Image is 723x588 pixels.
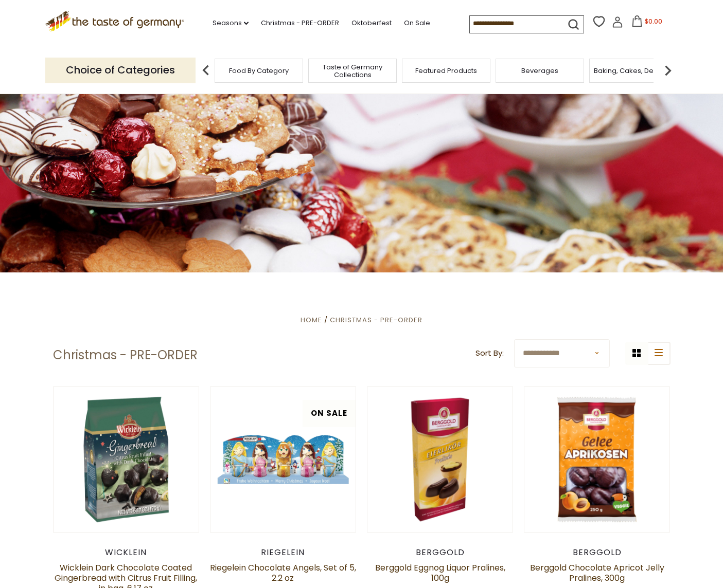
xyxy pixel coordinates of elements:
[196,60,216,81] img: previous arrow
[475,347,504,360] label: Sort By:
[229,67,289,75] a: Food By Category
[311,63,394,79] a: Taste of Germany Collections
[524,547,671,558] div: Berggold
[330,315,422,325] a: Christmas - PRE-ORDER
[53,547,200,558] div: Wicklein
[54,387,199,532] img: Wicklein Dark Chocolate Coated Gingerbread with Citrus Fruit Filling, in bag, 6.17 oz
[367,387,513,532] img: Berggold Eggnog Liquor Pralines, 100g
[367,547,514,558] div: Berggold
[213,17,249,29] a: Seasons
[261,17,339,29] a: Christmas - PRE-ORDER
[351,17,392,29] a: Oktoberfest
[521,67,558,75] a: Beverages
[625,15,669,31] button: $0.00
[210,562,356,584] a: Riegelein Chocolate Angels, Set of 5, 2.2 oz
[301,315,322,325] a: Home
[645,17,662,26] span: $0.00
[210,387,356,532] img: Riegelein Chocolate Angels, Set of 5, 2.2 oz
[530,562,664,584] a: Berggold Chocolate Apricot Jelly Pralines, 300g
[375,562,505,584] a: Berggold Eggnog Liquor Pralines, 100g
[210,547,357,558] div: Riegelein
[404,17,430,29] a: On Sale
[415,67,477,75] a: Featured Products
[524,387,670,532] img: Berggold Chocolate Apricot Jelly Pralines, 300g
[45,58,196,83] p: Choice of Categories
[658,60,678,81] img: next arrow
[594,67,674,75] a: Baking, Cakes, Desserts
[53,347,198,363] h1: Christmas - PRE-ORDER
